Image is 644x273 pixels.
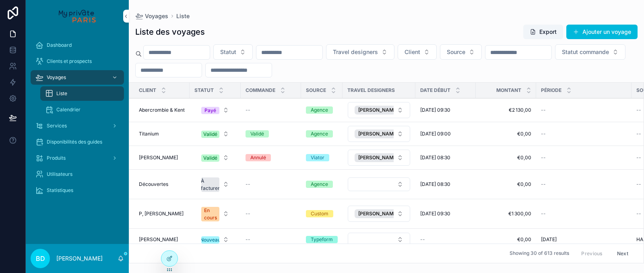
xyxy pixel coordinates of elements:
[246,154,296,161] a: Annulé
[311,106,328,114] div: Agence
[311,181,328,188] div: Agence
[194,173,236,196] a: Select Button
[306,154,338,161] a: Viator
[139,181,168,188] span: Découvertes
[358,107,398,113] span: [PERSON_NAME]
[541,107,546,113] span: --
[420,236,425,243] span: --
[481,131,531,137] a: €0,00
[541,131,627,137] a: --
[420,131,471,137] a: [DATE] 09:00
[194,87,214,94] span: Statut
[31,151,124,165] a: Produits
[195,203,235,225] button: Select Button
[56,254,103,263] p: [PERSON_NAME]
[333,48,378,56] span: Travel designers
[420,181,450,188] span: [DATE] 08:30
[541,154,546,161] span: --
[194,126,236,142] a: Select Button
[440,44,482,60] button: Select Button
[347,125,411,142] a: Select Button
[246,210,250,217] span: --
[541,154,627,161] a: --
[135,12,168,20] a: Voyages
[306,236,338,243] a: Typeform
[541,236,627,243] a: [DATE]
[636,131,641,137] span: --
[246,107,250,113] span: --
[347,232,411,247] a: Select Button
[636,107,641,113] span: --
[246,107,296,113] a: --
[31,38,124,52] a: Dashboard
[135,26,205,38] h1: Liste des voyages
[420,107,471,113] a: [DATE] 09:30
[139,210,185,217] a: P, [PERSON_NAME]
[481,107,531,113] a: €2 130,00
[555,44,625,60] button: Select Button
[195,150,235,165] button: Select Button
[246,210,296,217] a: --
[31,183,124,198] a: Statistiques
[195,103,235,117] button: Select Button
[611,247,634,260] button: Next
[139,154,185,161] a: [PERSON_NAME]
[348,233,410,246] button: Select Button
[250,154,266,161] div: Annulé
[348,126,410,142] button: Select Button
[420,236,471,243] a: --
[139,181,185,188] a: Découvertes
[496,87,521,94] span: Montant
[566,25,638,39] button: Ajouter un voyage
[139,87,156,94] span: Client
[481,236,531,243] span: €0,00
[195,127,235,141] button: Select Button
[348,206,410,222] button: Select Button
[541,107,627,113] a: --
[481,154,531,161] span: €0,00
[347,177,411,192] a: Select Button
[246,236,296,243] a: --
[145,12,168,20] span: Voyages
[523,25,563,39] button: Export
[562,48,609,56] span: Statut commande
[541,210,627,217] a: --
[347,87,395,94] span: Travel designers
[246,181,250,188] span: --
[47,171,72,177] span: Utilisateurs
[306,106,338,114] a: Agence
[31,167,124,181] a: Utilisateurs
[195,173,235,195] button: Select Button
[311,154,324,161] div: Viator
[481,181,531,188] a: €0,00
[40,102,124,117] a: Calendrier
[194,202,236,225] a: Select Button
[31,119,124,133] a: Services
[250,130,264,138] div: Validé
[541,181,546,188] span: --
[355,106,410,115] button: Unselect 44
[636,181,641,188] span: --
[213,44,253,60] button: Select Button
[59,10,95,23] img: App logo
[541,131,546,137] span: --
[139,107,185,113] a: Abercrombie & Kent
[47,187,73,194] span: Statistiques
[31,70,124,85] a: Voyages
[541,210,546,217] span: --
[306,181,338,188] a: Agence
[348,150,410,166] button: Select Button
[311,236,333,243] div: Typeform
[246,87,275,94] span: Commande
[47,74,66,81] span: Voyages
[139,236,185,243] a: [PERSON_NAME]
[447,48,465,56] span: Source
[355,209,410,218] button: Unselect 100
[347,102,411,119] a: Select Button
[26,32,129,208] div: scrollable content
[420,210,450,217] span: [DATE] 09:30
[47,123,67,129] span: Services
